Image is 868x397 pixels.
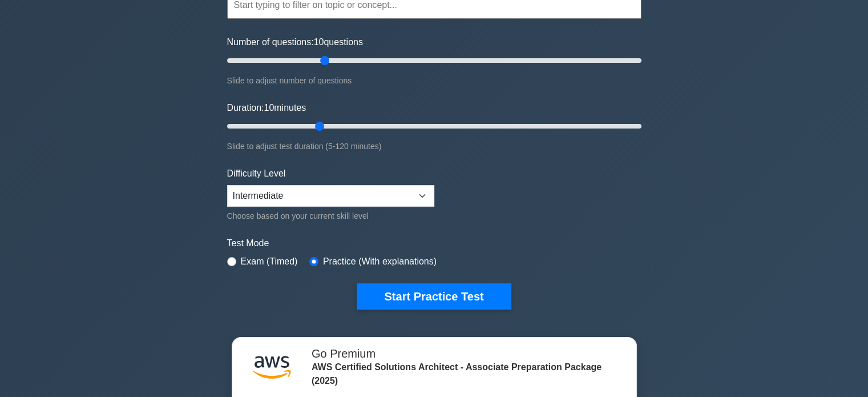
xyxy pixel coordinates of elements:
span: 10 [314,37,324,47]
label: Number of questions: questions [227,35,363,49]
label: Exam (Timed) [241,255,298,268]
label: Difficulty Level [227,167,286,181]
span: 10 [264,103,274,113]
div: Slide to adjust number of questions [227,74,641,87]
label: Duration: minutes [227,101,306,115]
label: Practice (With explanations) [323,255,437,268]
button: Start Practice Test [357,283,511,310]
label: Test Mode [227,236,641,250]
div: Choose based on your current skill level [227,209,434,223]
div: Slide to adjust test duration (5-120 minutes) [227,139,641,153]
